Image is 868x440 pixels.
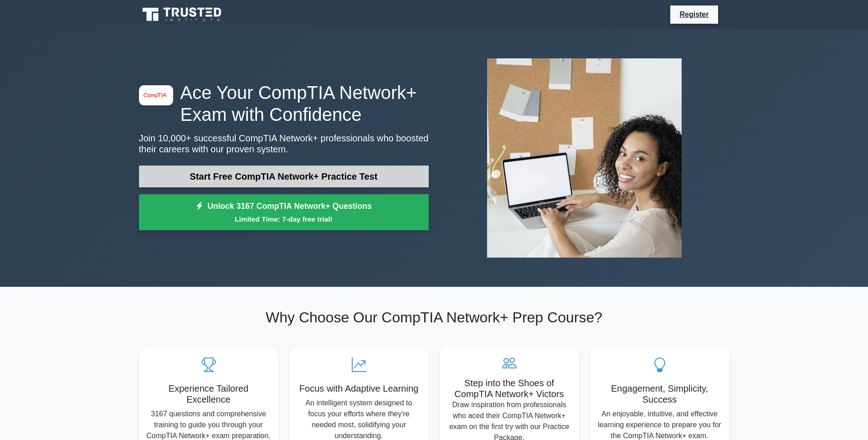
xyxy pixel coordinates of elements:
h2: Why Choose Our CompTIA Network+ Prep Course? [139,309,729,326]
h5: Focus with Adaptive Learning [297,383,421,394]
h5: Step into the Shoes of CompTIA Network+ Victors [447,378,572,399]
h5: Experience Tailored Excellence [146,383,271,405]
a: Unlock 3167 CompTIA Network+ QuestionsLimited Time: 7-day free trial! [139,194,429,231]
a: Register [674,9,714,20]
small: Limited Time: 7-day free trial! [150,214,417,224]
p: Join 10,000+ successful CompTIA Network+ professionals who boosted their careers with our proven ... [139,133,429,155]
h5: Engagement, Simplicity, Success [597,383,722,405]
a: Start Free CompTIA Network+ Practice Test [139,166,429,187]
h1: Ace Your CompTIA Network+ Exam with Confidence [139,82,429,125]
